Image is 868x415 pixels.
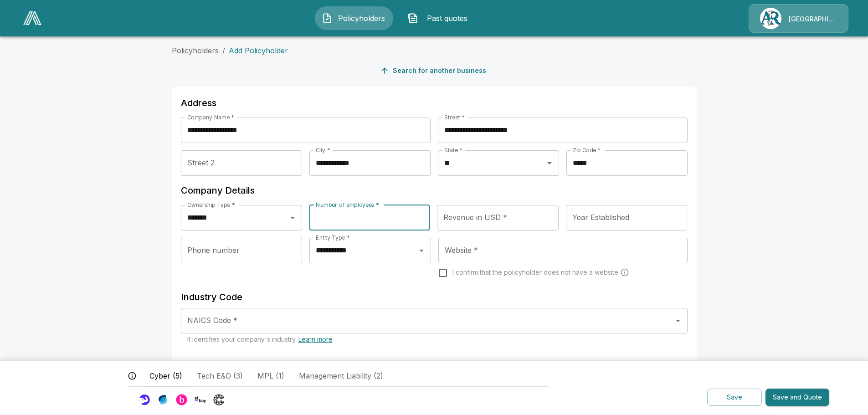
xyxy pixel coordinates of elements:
[213,394,225,405] img: Carrier Logo
[672,314,684,327] button: Open
[573,146,601,154] label: Zip Code *
[415,244,428,257] button: Open
[422,13,472,24] span: Past quotes
[23,11,41,25] img: AA Logo
[197,370,243,381] span: Tech E&O (3)
[620,268,629,277] svg: Carriers run a cyber security scan on the policyholders' websites. Please enter a website wheneve...
[181,359,688,373] h6: Engaged Industry
[378,62,490,79] button: Search for another business
[181,96,688,110] h6: Address
[543,157,556,169] button: Open
[444,146,462,154] label: State *
[322,13,333,24] img: Policyholders Icon
[336,13,386,24] span: Policyholders
[315,6,393,30] button: Policyholders IconPolicyholders
[298,335,333,343] a: Learn more
[229,45,288,56] p: Add Policyholder
[149,370,182,381] span: Cyber (5)
[299,370,383,381] span: Management Liability (2)
[172,45,697,56] nav: breadcrumb
[176,394,187,405] img: Carrier Logo
[172,46,219,55] a: Policyholders
[257,370,284,381] span: MPL (1)
[187,113,234,121] label: Company Name *
[316,146,330,154] label: City *
[444,113,465,121] label: Street *
[187,335,333,343] span: It identifies your company's industry.
[187,201,235,209] label: Ownership Type *
[316,234,349,241] label: Entity Type *
[222,45,225,56] li: /
[181,290,688,304] h6: Industry Code
[195,394,206,405] img: Carrier Logo
[452,268,618,277] span: I confirm that the policyholder does not have a website
[407,13,418,24] img: Past quotes Icon
[316,201,379,209] label: Number of employees *
[181,183,688,198] h6: Company Details
[286,211,299,224] button: Open
[401,6,479,30] button: Past quotes IconPast quotes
